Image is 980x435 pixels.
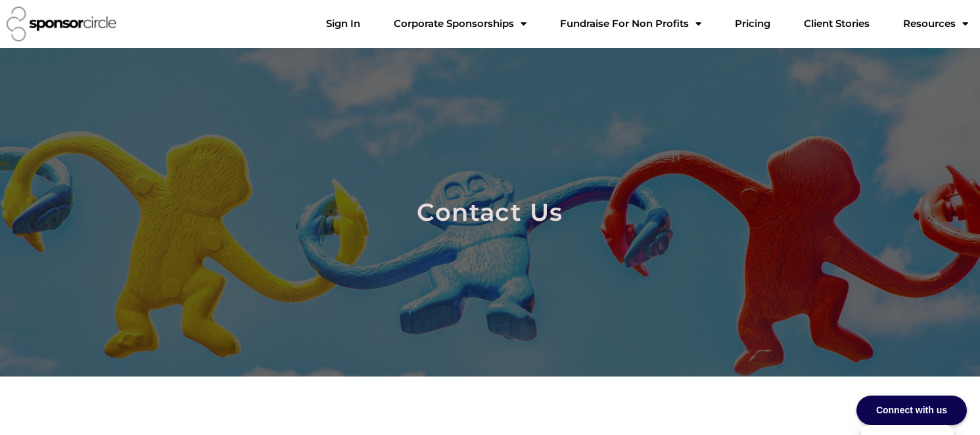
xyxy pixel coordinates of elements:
div: Connect with us [856,396,967,425]
img: Sponsor Circle logo [7,7,116,41]
a: Pricing [724,11,781,37]
h2: Contact Us [225,194,755,231]
nav: Menu [315,11,979,37]
a: Resources [893,11,979,37]
a: Client Stories [793,11,880,37]
a: Sign In [315,11,371,37]
a: Fundraise For Non ProfitsMenu Toggle [549,11,712,37]
a: Corporate SponsorshipsMenu Toggle [383,11,537,37]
